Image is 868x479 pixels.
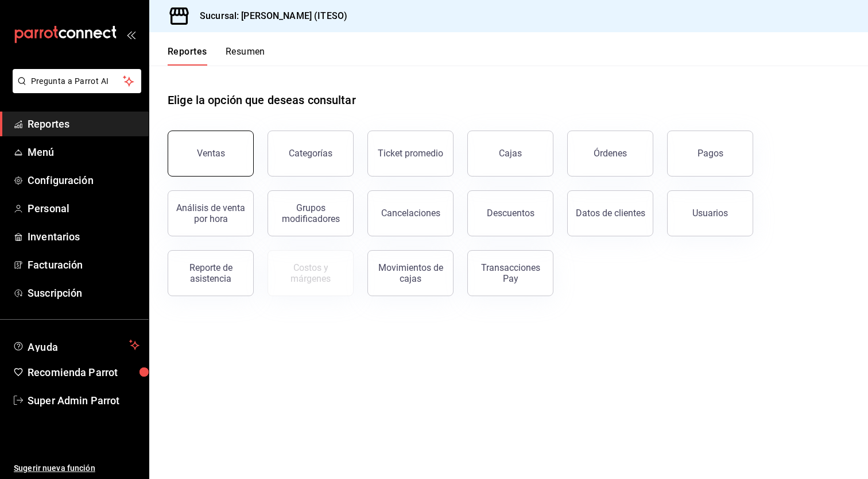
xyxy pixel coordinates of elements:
[28,257,139,273] span: Facturación
[28,285,139,301] span: Suscripción
[692,208,728,219] div: Usuarios
[28,201,139,216] span: Personal
[499,147,522,160] div: Cajas
[197,148,225,159] div: Ventas
[375,262,446,284] div: Movimientos de cajas
[268,131,354,177] button: Categorías
[289,148,332,159] div: Categorías
[168,131,254,177] button: Ventas
[28,365,139,380] span: Recomienda Parrot
[367,250,454,296] button: Movimientos de cajas
[28,173,139,188] span: Configuración
[667,131,753,177] button: Pagos
[13,69,141,93] button: Pregunta a Parrot AI
[175,202,246,224] div: Análisis de venta por hora
[168,46,265,66] div: navigation tabs
[28,393,139,408] span: Super Admin Parrot
[467,131,553,177] a: Cajas
[697,148,723,159] div: Pagos
[475,262,546,284] div: Transacciones Pay
[168,250,254,296] button: Reporte de asistencia
[576,208,645,219] div: Datos de clientes
[14,462,139,474] span: Sugerir nueva función
[378,148,443,159] div: Ticket promedio
[168,190,254,236] button: Análisis de venta por hora
[191,9,347,23] h3: Sucursal: [PERSON_NAME] (ITESO)
[168,91,356,109] h1: Elige la opción que deseas consultar
[275,202,346,224] div: Grupos modificadores
[268,190,354,236] button: Grupos modificadores
[31,75,123,87] span: Pregunta a Parrot AI
[367,190,454,236] button: Cancelaciones
[381,208,440,219] div: Cancelaciones
[567,131,653,177] button: Órdenes
[28,116,139,132] span: Reportes
[487,208,534,219] div: Descuentos
[367,131,454,177] button: Ticket promedio
[268,250,354,296] button: Contrata inventarios para ver este reporte
[28,338,125,352] span: Ayuda
[667,190,753,236] button: Usuarios
[226,46,265,66] button: Resumen
[175,262,246,284] div: Reporte de asistencia
[8,83,141,95] a: Pregunta a Parrot AI
[168,46,207,66] button: Reportes
[275,262,346,284] div: Costos y márgenes
[126,30,135,39] button: open_drawer_menu
[28,229,139,244] span: Inventarios
[594,148,627,159] div: Órdenes
[567,190,653,236] button: Datos de clientes
[467,250,553,296] button: Transacciones Pay
[467,190,553,236] button: Descuentos
[28,144,139,160] span: Menú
